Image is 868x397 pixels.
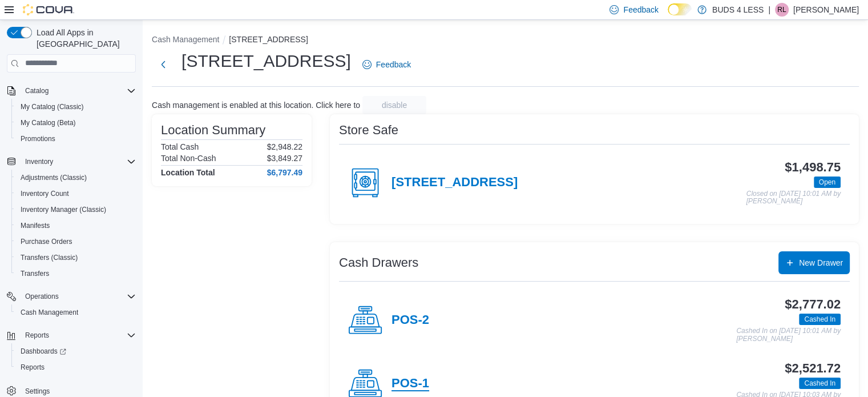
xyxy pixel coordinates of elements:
[799,257,843,268] span: New Drawer
[11,343,140,359] a: Dashboards
[16,267,136,280] span: Transfers
[16,187,74,200] a: Inventory Count
[785,298,841,311] h3: $2,777.02
[25,331,49,340] span: Reports
[267,142,302,151] p: $2,948.22
[16,251,136,264] span: Transfers (Classic)
[152,35,219,44] button: Cash Management
[16,251,82,264] a: Transfers (Classic)
[391,376,429,391] h4: POS-1
[16,306,83,319] a: Cash Management
[11,266,140,282] button: Transfers
[21,155,136,169] span: Inventory
[16,100,88,114] a: My Catalog (Classic)
[391,313,429,328] h4: POS-2
[16,360,136,374] span: Reports
[2,288,140,304] button: Operations
[785,362,841,375] h3: $2,521.72
[16,187,136,200] span: Inventory Count
[16,235,77,248] a: Purchase Orders
[21,347,66,356] span: Dashboards
[25,387,50,396] span: Settings
[362,96,426,114] button: disable
[819,177,835,187] span: Open
[267,168,302,177] h4: $6,797.49
[21,253,78,262] span: Transfers (Classic)
[668,3,692,15] input: Dark Mode
[16,203,136,216] span: Inventory Manager (Classic)
[16,132,60,146] a: Promotions
[161,123,265,137] h3: Location Summary
[21,363,45,372] span: Reports
[32,27,136,50] span: Load All Apps in [GEOGRAPHIC_DATA]
[16,267,54,280] a: Transfers
[21,205,106,214] span: Inventory Manager (Classic)
[21,221,50,230] span: Manifests
[152,101,360,110] p: Cash management is enabled at this location. Click here to
[2,154,140,170] button: Inventory
[768,3,770,17] p: |
[21,328,54,342] button: Reports
[16,306,136,319] span: Cash Management
[16,100,136,114] span: My Catalog (Classic)
[712,3,764,17] p: BUDS 4 LESS
[746,190,841,206] p: Closed on [DATE] 10:01 AM by [PERSON_NAME]
[21,189,69,198] span: Inventory Count
[16,116,136,130] span: My Catalog (Beta)
[25,86,49,95] span: Catalog
[11,202,140,218] button: Inventory Manager (Classic)
[21,269,49,278] span: Transfers
[16,360,49,374] a: Reports
[181,50,351,73] h1: [STREET_ADDRESS]
[152,34,859,47] nav: An example of EuiBreadcrumbs
[16,219,136,232] span: Manifests
[804,314,835,324] span: Cashed In
[21,155,58,169] button: Inventory
[21,84,53,98] button: Catalog
[799,314,841,325] span: Cashed In
[814,177,841,188] span: Open
[339,256,418,270] h3: Cash Drawers
[358,53,415,76] a: Feedback
[21,134,55,143] span: Promotions
[16,344,136,358] span: Dashboards
[793,3,859,17] p: [PERSON_NAME]
[376,59,411,70] span: Feedback
[2,83,140,99] button: Catalog
[11,218,140,234] button: Manifests
[16,219,54,232] a: Manifests
[391,175,518,190] h4: [STREET_ADDRESS]
[11,359,140,375] button: Reports
[23,4,74,15] img: Cova
[161,168,215,177] h4: Location Total
[11,115,140,131] button: My Catalog (Beta)
[21,308,78,317] span: Cash Management
[25,292,59,301] span: Operations
[16,116,80,130] a: My Catalog (Beta)
[339,123,398,137] h3: Store Safe
[16,235,136,248] span: Purchase Orders
[11,131,140,147] button: Promotions
[778,251,850,274] button: New Drawer
[382,99,407,111] span: disable
[21,102,84,111] span: My Catalog (Classic)
[161,154,216,163] h6: Total Non-Cash
[2,327,140,343] button: Reports
[11,234,140,250] button: Purchase Orders
[736,327,841,343] p: Cashed In on [DATE] 10:01 AM by [PERSON_NAME]
[25,157,53,166] span: Inventory
[21,84,136,98] span: Catalog
[21,290,63,303] button: Operations
[229,35,308,44] button: [STREET_ADDRESS]
[21,328,136,342] span: Reports
[785,161,841,174] h3: $1,498.75
[668,15,668,16] span: Dark Mode
[11,99,140,115] button: My Catalog (Classic)
[11,186,140,202] button: Inventory Count
[16,132,136,146] span: Promotions
[777,3,786,17] span: RL
[16,171,91,185] a: Adjustments (Classic)
[16,344,71,358] a: Dashboards
[267,154,302,163] p: $3,849.27
[11,304,140,320] button: Cash Management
